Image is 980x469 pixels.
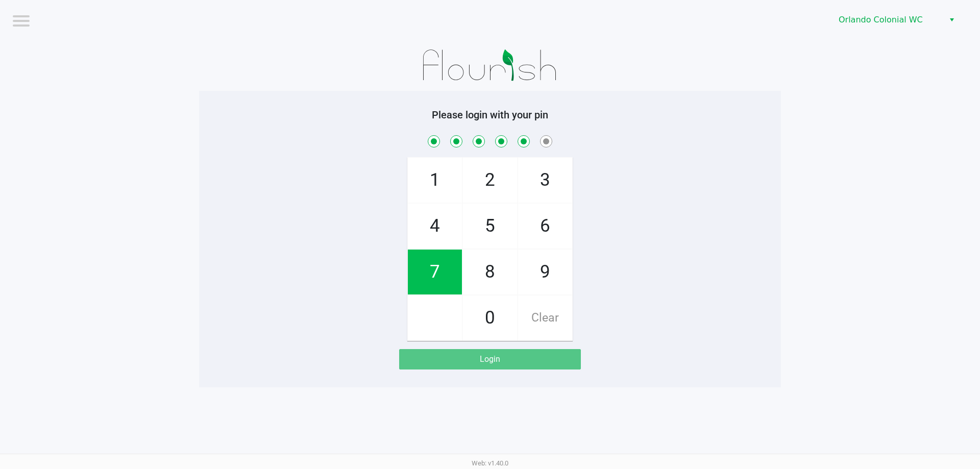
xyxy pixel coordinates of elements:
[518,250,572,294] span: 9
[518,204,572,249] span: 6
[463,250,517,294] span: 8
[463,158,517,203] span: 2
[518,295,572,340] span: Clear
[408,158,462,203] span: 1
[408,204,462,249] span: 4
[518,158,572,203] span: 3
[408,250,462,294] span: 7
[839,14,938,26] span: Orlando Colonial WC
[463,204,517,249] span: 5
[207,109,773,121] h5: Please login with your pin
[463,295,517,340] span: 0
[472,459,508,467] span: Web: v1.40.0
[944,11,959,29] button: Select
